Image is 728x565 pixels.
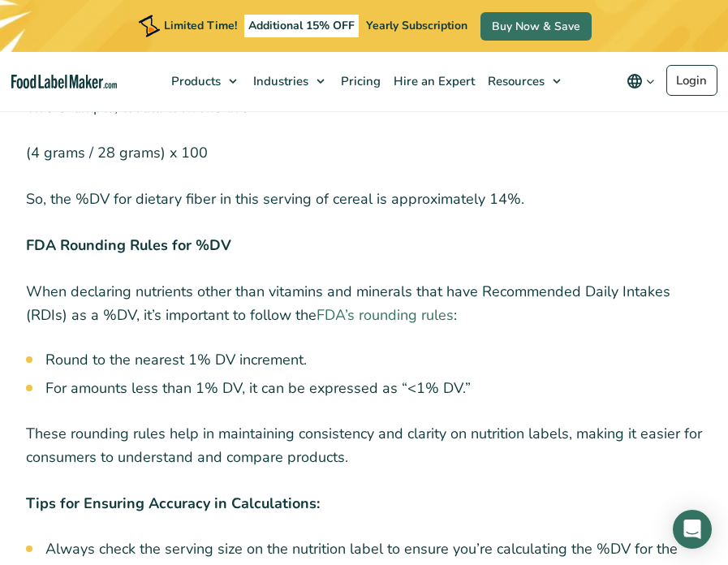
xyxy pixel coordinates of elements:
[26,280,702,327] p: When declaring nutrients other than vitamins and minerals that have Recommended Daily Intakes (RD...
[45,349,702,371] li: Round to the nearest 1% DV increment.
[26,494,320,513] strong: Tips for Ensuring Accuracy in Calculations:
[244,15,359,37] span: Additional 15% OFF
[386,52,480,110] a: Hire an Expert
[615,65,666,97] button: Change language
[248,73,310,89] span: Industries
[480,52,569,110] a: Resources
[673,510,712,549] div: Open Intercom Messenger
[26,422,702,469] p: These rounding rules help in maintaining consistency and clarity on nutrition labels, making it e...
[317,305,454,325] a: FDA’s rounding rules
[483,73,546,89] span: Resources
[11,75,117,88] a: Food Label Maker homepage
[336,73,382,89] span: Pricing
[389,73,476,89] span: Hire an Expert
[26,188,702,211] p: So, the %DV for dietary fiber in this serving of cereal is approximately 14%.
[26,235,231,255] strong: FDA Rounding Rules for %DV
[164,18,237,33] span: Limited Time!
[366,18,467,33] span: Yearly Subscription
[26,141,702,165] p: (4 grams / 28 grams) x 100
[166,73,222,89] span: Products
[333,52,386,110] a: Pricing
[163,52,245,110] a: Products
[45,377,702,399] li: For amounts less than 1% DV, it can be expressed as “<1% DV.”
[666,65,717,96] a: Login
[480,12,592,41] a: Buy Now & Save
[245,52,333,110] a: Industries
